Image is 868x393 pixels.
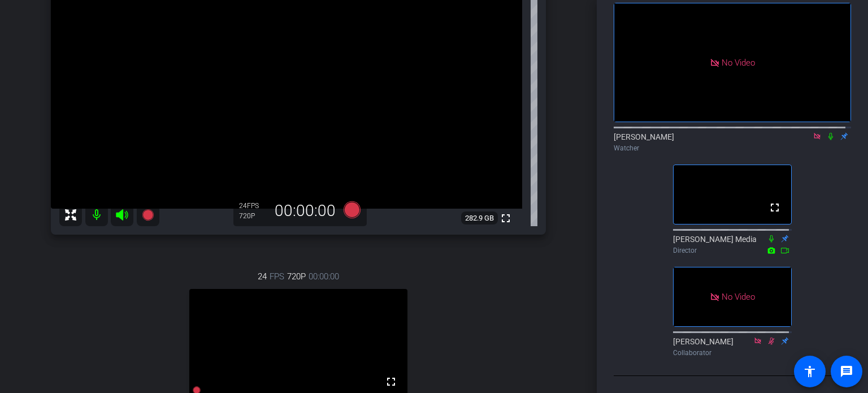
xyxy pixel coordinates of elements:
span: FPS [270,270,284,283]
div: [PERSON_NAME] [673,336,792,358]
span: 24 [258,270,267,283]
div: 00:00:00 [267,201,343,221]
mat-icon: accessibility [803,365,817,378]
mat-icon: fullscreen [499,211,513,225]
span: No Video [722,291,755,301]
div: Collaborator [673,348,792,358]
div: 720P [239,211,267,221]
mat-icon: message [840,365,853,378]
div: Director [673,245,792,256]
div: Watcher [614,143,851,153]
mat-icon: fullscreen [384,375,398,388]
span: No Video [722,57,755,67]
div: [PERSON_NAME] [614,131,851,153]
span: 720P [287,270,306,283]
span: 00:00:00 [309,270,339,283]
div: [PERSON_NAME] Media [673,234,792,256]
span: 282.9 GB [461,211,498,225]
span: FPS [247,202,259,210]
mat-icon: fullscreen [768,201,782,214]
div: 24 [239,201,267,210]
